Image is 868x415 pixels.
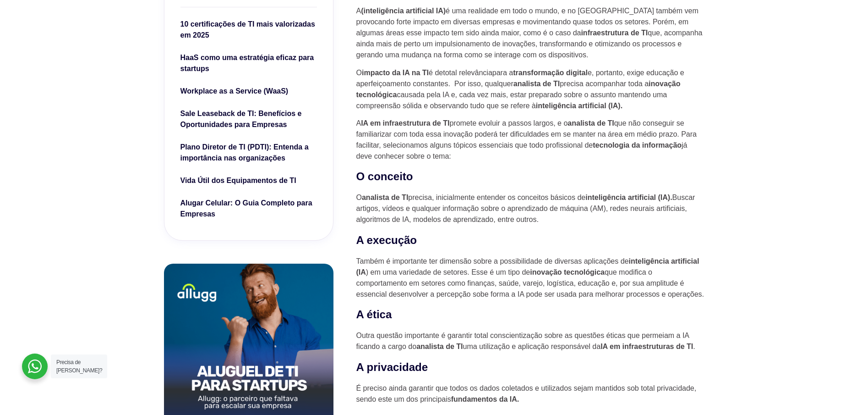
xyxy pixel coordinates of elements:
[180,175,317,188] a: Vida Útil dos Equipamentos de TI
[416,343,463,350] strong: analista de TI
[362,194,408,201] strong: analista de TI
[180,19,317,43] a: 10 certificações de TI mais valorizadas em 2025
[356,359,704,376] h3: A privacidade
[356,330,704,352] p: Outra questão importante é garantir total conscientização sobre as questões éticas que permeiam a...
[180,52,317,77] a: HaaS como uma estratégia eficaz para startups
[568,119,614,127] strong: analista de TI
[356,306,704,323] h3: A ética
[180,86,317,99] a: Workplace as a Service (WaaS)
[56,359,102,374] span: Precisa de [PERSON_NAME]?
[356,192,704,225] p: O precisa, inicialmente entender os conceitos básicos de Buscar artigos, vídeos e qualquer inform...
[180,108,317,133] a: Sale Leaseback de TI: Benefícios e Oportunidades para Empresas
[362,69,429,77] strong: impacto da IA na TI
[536,102,622,110] strong: inteligência artificial (IA).
[356,232,704,249] h3: A execução
[513,80,560,88] strong: analista de TI
[361,7,446,15] strong: (inteligência artificial IA)
[356,168,704,185] h3: O conceito
[180,142,317,166] a: Plano Diretor de TI (PDTI): Entenda a importância nas organizações
[593,141,682,149] strong: tecnologia da informação
[361,119,449,127] strong: IA em infraestrutura de TI
[581,29,648,37] strong: infraestrutura de TI
[356,118,704,162] p: A promete evoluir a passos largos, e o que não conseguir se familiarizar com toda essa inovação p...
[513,69,588,77] strong: transformação digital
[356,256,704,300] p: Também é importante ter dimensão sobre a possibilidade de diversas aplicações de ) em uma varieda...
[356,257,699,276] strong: inteligência artificial (IA
[356,67,704,111] p: O é detotal relevânciapara a e, portanto, exige educação e aperfeiçoamento constantes. Por isso, ...
[585,194,672,201] strong: inteligência artificial (IA).
[530,268,605,276] strong: inovação tecnológica
[822,371,868,415] iframe: Chat Widget
[180,198,317,222] a: Alugar Celular: O Guia Completo para Empresas
[601,343,693,350] strong: IA em infraestruturas de TI
[356,80,681,99] strong: inovação tecnológica
[822,371,868,415] div: Widget de chat
[356,383,704,405] p: É preciso ainda garantir que todos os dados coletados e utilizados sejam mantidos sob total priva...
[451,395,519,403] strong: fundamentos da IA.
[356,6,704,61] p: A é uma realidade em todo o mundo, e no [GEOGRAPHIC_DATA] também vem provocando forte impacto em ...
